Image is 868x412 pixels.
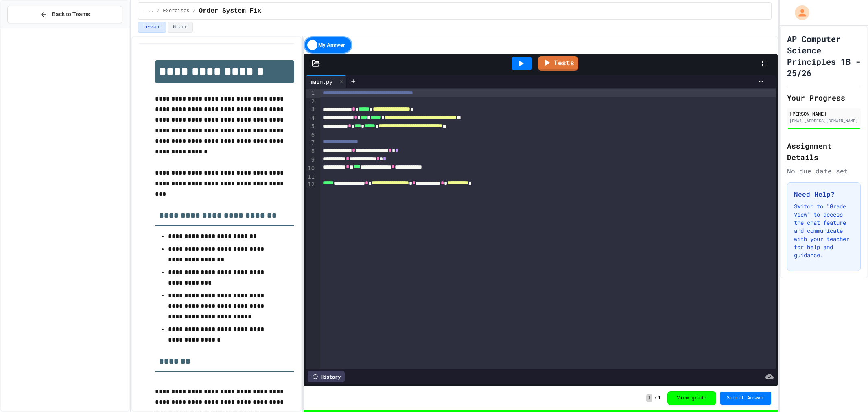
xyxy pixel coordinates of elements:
[667,391,716,405] button: View grade
[306,173,316,181] div: 11
[306,123,316,131] div: 5
[306,105,316,114] div: 3
[163,8,190,14] span: Exercises
[306,75,347,88] div: main.py
[789,118,858,124] div: [EMAIL_ADDRESS][DOMAIN_NAME]
[157,8,160,14] span: /
[306,98,316,106] div: 2
[306,89,316,98] div: 1
[720,392,772,405] button: Submit Answer
[192,8,195,14] span: /
[306,114,316,123] div: 4
[308,371,345,382] div: History
[787,140,861,163] h2: Assignment Details
[199,6,262,16] span: Order System Fix
[306,147,316,156] div: 8
[538,56,578,71] a: Tests
[7,6,122,23] button: Back to Teams
[787,33,861,79] h1: AP Computer Science Principles 1B - 25/26
[138,22,166,33] button: Lesson
[794,189,854,199] h3: Need Help?
[306,77,337,86] div: main.py
[789,110,858,117] div: [PERSON_NAME]
[306,156,316,164] div: 9
[52,10,90,19] span: Back to Teams
[787,166,861,176] div: No due date set
[306,164,316,173] div: 10
[786,3,811,22] div: My Account
[168,22,193,33] button: Grade
[646,394,652,402] span: 1
[306,181,316,189] div: 12
[787,92,861,103] h2: Your Progress
[727,395,765,401] span: Submit Answer
[306,139,316,147] div: 7
[306,131,316,139] div: 6
[658,395,660,401] span: 1
[145,8,154,14] span: ...
[794,202,854,259] p: Switch to "Grade View" to access the chat feature and communicate with your teacher for help and ...
[654,395,657,401] span: /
